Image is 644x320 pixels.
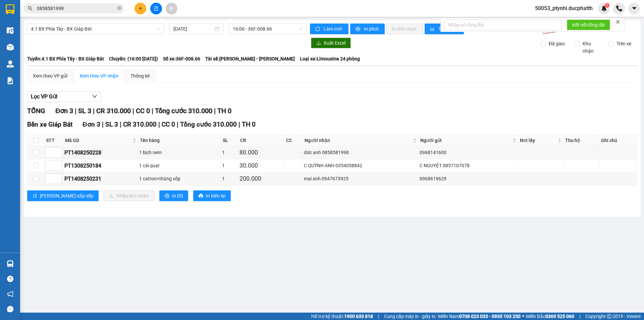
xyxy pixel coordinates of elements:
[217,107,231,115] span: TH 0
[239,161,283,170] div: 30.000
[579,313,580,320] span: |
[104,190,154,201] button: downloadNhập kho nhận
[7,276,13,282] span: question-circle
[27,190,99,201] button: sort-ascending[PERSON_NAME] sắp xếp
[173,25,213,33] input: 14/08/2025
[238,135,284,146] th: CR
[310,24,348,34] button: syncLàm mới
[172,192,183,199] span: In DS
[64,175,137,183] div: PT1408250231
[420,149,517,156] div: 0968141600
[7,260,14,267] img: warehouse-icon
[222,162,237,169] div: 1
[607,314,611,319] span: copyright
[102,121,104,128] span: |
[135,3,146,14] button: plus
[420,137,511,144] span: Người gửi
[522,315,524,318] span: ⚪️
[6,4,14,14] img: logo-vxr
[315,27,321,32] span: sync
[425,24,464,34] button: bar-chartThống kê
[311,313,373,320] span: Hỗ trợ kỹ thuật:
[132,107,134,115] span: |
[105,121,118,128] span: SL 3
[520,137,556,144] span: Nơi lấy
[438,313,521,320] span: Miền Nam
[615,19,620,24] span: close
[7,44,14,51] img: warehouse-icon
[7,306,13,312] span: message
[92,94,97,99] span: down
[206,192,225,199] span: In biên lai
[572,21,605,29] span: Kết nối tổng đài
[180,121,237,128] span: Tổng cước 310.000
[79,72,118,80] div: Xem theo VP nhận
[304,162,417,169] div: C QUỲNH ANH 0354058842
[123,121,157,128] span: CR 310.000
[601,5,607,11] img: icon-new-feature
[169,6,174,11] span: aim
[33,193,37,199] span: sort-ascending
[162,121,175,128] span: CC 0
[27,121,72,128] span: Bến xe Giáp Bát
[238,121,240,128] span: |
[221,135,238,146] th: SL
[165,193,169,199] span: printer
[177,121,178,128] span: |
[139,162,220,169] div: 1 cái quạt
[120,121,121,128] span: |
[324,39,345,47] span: Xuất Excel
[27,56,104,61] b: Tuyến: 4.1 BX Phía Tây - BX Giáp Bát
[384,313,436,320] span: Cung cấp máy in - giấy in:
[7,291,13,297] span: notification
[284,135,303,146] th: CC
[109,55,158,62] span: Chuyến: (16:00 [DATE])
[96,107,131,115] span: CR 310.000
[563,135,599,146] th: Thu hộ
[31,24,160,34] span: 4.1 BX Phía Tây - BX Giáp Bát
[55,107,73,115] span: Đơn 3
[222,149,237,156] div: 1
[75,107,76,115] span: |
[83,121,100,128] span: Đơn 3
[117,5,121,12] span: close-circle
[324,25,343,33] span: Làm mới
[616,5,622,11] img: phone-icon
[154,6,158,11] span: file-add
[350,24,385,34] button: printerIn phơi
[344,314,373,319] strong: 1900 633 818
[316,41,321,46] span: download
[27,91,101,102] button: Lọc VP Gửi
[7,77,14,84] img: solution-icon
[136,107,150,115] span: CC 0
[44,135,63,146] th: STT
[567,19,610,30] button: Kết nối tổng đài
[155,107,212,115] span: Tổng cước 310.000
[33,72,67,80] div: Xem theo VP gửi
[233,24,303,34] span: 16:00 - 36F-008.66
[37,5,116,12] input: Tìm tên, số ĐT hoặc mã đơn
[152,107,153,115] span: |
[163,55,200,62] span: Số xe: 36F-008.66
[378,313,379,320] span: |
[117,6,121,10] span: close-circle
[311,38,351,48] button: downloadXuất Excel
[242,121,256,128] span: TH 0
[138,6,143,11] span: plus
[28,6,33,11] span: search
[40,192,93,199] span: [PERSON_NAME] sắp xếp
[386,24,423,34] button: In đơn chọn
[31,92,57,101] span: Lọc VP Gửi
[205,55,295,62] span: Tài xế: [PERSON_NAME] - [PERSON_NAME]
[605,3,609,8] sup: 1
[7,60,14,67] img: warehouse-icon
[430,27,436,32] span: bar-chart
[64,162,137,170] div: PT1308250184
[631,5,637,11] span: caret-down
[64,148,137,157] div: PT1408250228
[546,40,568,47] span: Đã giao
[459,314,521,319] strong: 0708 023 035 - 0935 103 250
[304,149,417,156] div: dức anh 0858581998
[614,40,634,47] span: Trên xe
[300,55,360,62] span: Loại xe: Limousine 24 phòng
